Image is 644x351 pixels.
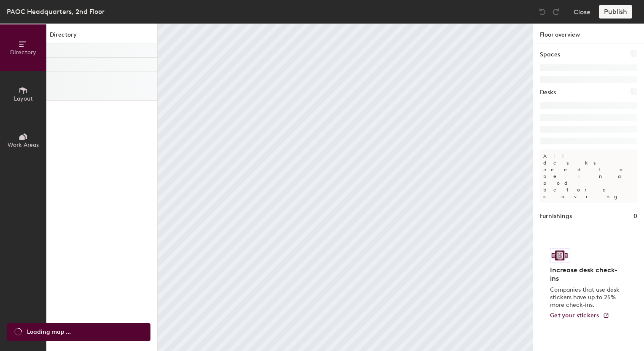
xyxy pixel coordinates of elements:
span: Layout [14,95,33,102]
h1: Spaces [540,50,560,59]
canvas: Map [158,24,533,351]
h1: Directory [46,30,157,43]
div: PAOC Headquarters, 2nd Floor [7,6,105,17]
button: Close [574,5,590,19]
span: Loading map ... [27,327,71,337]
span: Work Areas [8,141,39,149]
h1: Furnishings [540,212,572,221]
img: Undo [538,8,547,16]
img: Redo [552,8,560,16]
h1: Desks [540,88,556,97]
img: Sticker logo [550,248,569,263]
h4: Increase desk check-ins [550,266,622,283]
p: Companies that use desk stickers have up to 25% more check-ins. [550,286,622,309]
span: Get your stickers [550,312,599,319]
a: Get your stickers [550,312,609,319]
h1: Floor overview [533,24,644,43]
span: Directory [10,49,36,56]
h1: 0 [633,212,637,221]
p: All desks need to be in a pod before saving [540,149,637,203]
